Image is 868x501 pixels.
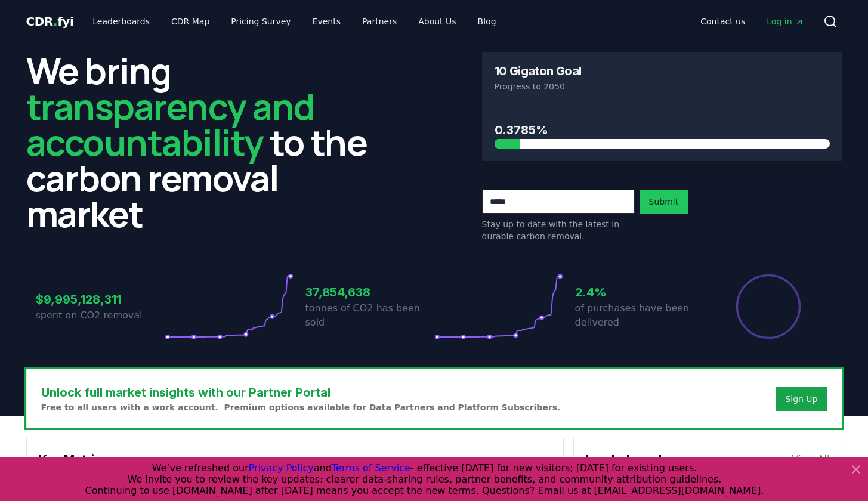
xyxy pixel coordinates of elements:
[303,11,350,32] a: Events
[409,11,465,32] a: About Us
[575,301,704,330] p: of purchases have been delivered
[691,11,755,32] a: Contact us
[495,65,582,77] h3: 10 Gigaton Goal
[785,393,817,405] a: Sign Up
[305,283,434,301] h3: 37,854,638
[482,218,635,242] p: Stay up to date with the latest in durable carbon removal.
[221,11,300,32] a: Pricing Survey
[305,301,434,330] p: tonnes of CO2 has been sold
[41,384,561,401] h3: Unlock full market insights with our Partner Portal
[495,121,830,139] h3: 0.3785%
[26,13,74,30] a: CDR.fyi
[36,290,165,308] h3: $9,995,128,311
[640,190,688,214] button: Submit
[757,11,813,32] a: Log in
[83,11,159,32] a: Leaderboards
[26,82,314,166] span: transparency and accountability
[468,11,506,32] a: Blog
[26,52,387,231] h2: We bring to the carbon removal market
[53,14,57,29] span: .
[41,401,561,413] p: Free to all users with a work account. Premium options available for Data Partners and Platform S...
[792,452,830,466] a: View All
[691,11,813,32] nav: Main
[39,450,551,468] h3: Key Metrics
[776,387,827,411] button: Sign Up
[83,11,505,32] nav: Main
[735,273,802,340] div: Percentage of sales delivered
[353,11,406,32] a: Partners
[36,308,165,323] p: spent on CO2 removal
[495,81,830,92] p: Progress to 2050
[767,16,804,27] span: Log in
[162,11,219,32] a: CDR Map
[575,283,704,301] h3: 2.4%
[586,450,668,468] h3: Leaderboards
[26,14,74,29] span: CDR fyi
